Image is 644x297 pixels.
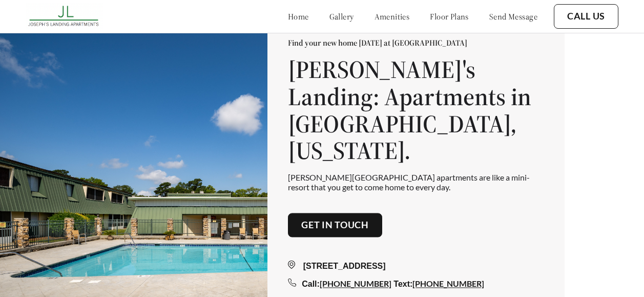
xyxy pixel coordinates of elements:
[288,213,382,237] button: Get in touch
[412,279,484,289] a: [PHONE_NUMBER]
[288,261,544,273] div: [STREET_ADDRESS]
[320,279,391,289] a: [PHONE_NUMBER]
[302,280,320,289] span: Call:
[567,11,605,22] a: Call Us
[288,11,309,22] a: home
[554,4,618,29] button: Call Us
[26,3,103,30] img: Company logo
[393,280,412,289] span: Text:
[375,11,410,22] a: amenities
[288,37,544,48] p: Find your new home [DATE] at [GEOGRAPHIC_DATA]
[329,11,354,22] a: gallery
[288,56,544,164] h1: [PERSON_NAME]'s Landing: Apartments in [GEOGRAPHIC_DATA], [US_STATE].
[301,220,369,231] a: Get in touch
[288,173,544,192] p: [PERSON_NAME][GEOGRAPHIC_DATA] apartments are like a mini-resort that you get to come home to eve...
[489,11,537,22] a: send message
[430,11,469,22] a: floor plans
